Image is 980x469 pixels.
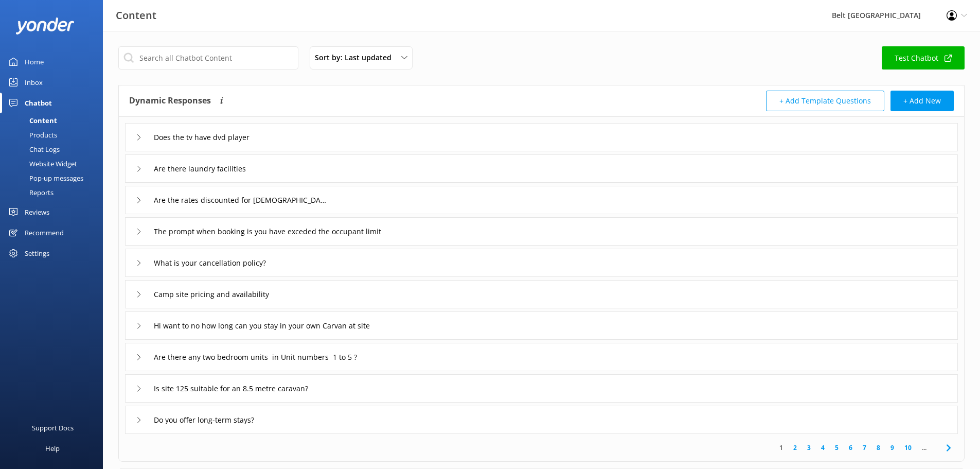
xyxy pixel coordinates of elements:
a: 4 [816,443,830,453]
span: Sort by: Last updated [315,52,398,63]
a: 8 [871,443,885,453]
a: 7 [858,443,871,453]
input: Search all Chatbot Content [118,46,298,70]
div: Help [45,438,60,459]
div: Products [6,128,57,142]
img: yonder-white-logo.png [15,18,75,34]
button: + Add New [890,91,954,111]
a: Pop-up messages [6,171,103,185]
a: 6 [844,443,858,453]
div: Chat Logs [6,142,60,157]
span: ... [917,443,932,453]
div: Chatbot [25,93,52,113]
a: Content [6,113,103,128]
div: Home [25,51,44,72]
div: Pop-up messages [6,171,83,185]
a: Website Widget [6,157,103,171]
div: Website Widget [6,157,77,171]
a: 10 [899,443,917,453]
div: Content [6,113,57,128]
button: + Add Template Questions [766,91,884,111]
div: Recommend [25,222,64,243]
div: Reviews [25,202,49,222]
a: Chat Logs [6,142,103,157]
div: Settings [25,243,49,264]
div: Inbox [25,72,43,93]
a: 9 [885,443,899,453]
a: 1 [774,443,788,453]
a: Reports [6,185,103,200]
a: 5 [830,443,844,453]
a: 2 [788,443,802,453]
a: Products [6,128,103,142]
div: Reports [6,185,54,200]
a: Test Chatbot [882,46,965,70]
h4: Dynamic Responses [129,91,211,111]
a: 3 [802,443,816,453]
div: Support Docs [32,418,74,438]
h3: Content [116,7,156,24]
